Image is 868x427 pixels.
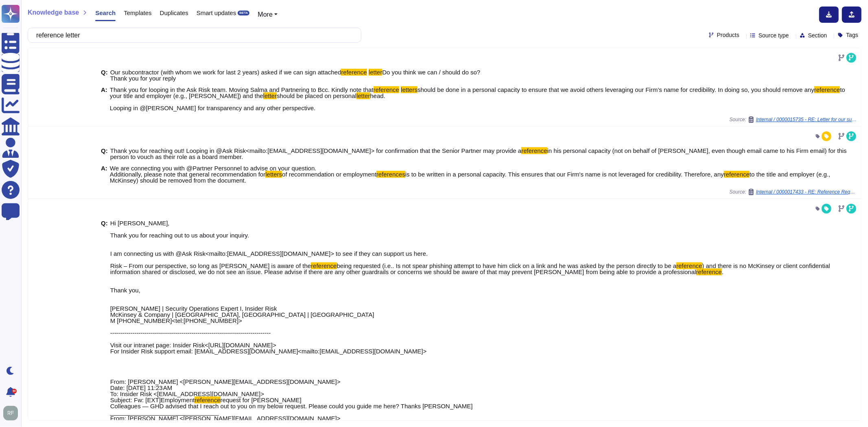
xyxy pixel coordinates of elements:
[756,117,858,122] span: Internal / 0000015735 - RE: Letter for our sub-consultant
[311,262,337,269] mark: reference
[717,32,739,38] span: Products
[756,190,858,194] span: Internal / 0000017433 - RE: Reference Request for [PERSON_NAME]
[724,171,750,178] mark: reference
[32,28,353,42] input: Search a question or template...
[277,92,356,99] span: should be placed on personal
[195,396,220,403] mark: reference
[110,69,481,82] span: Do you think we can / should do so? Thank you for your reply
[374,86,399,93] mark: reference
[369,69,382,76] mark: letter
[282,171,376,178] span: of recommendation or employment
[730,116,858,123] span: Source:
[124,10,151,16] span: Templates
[521,147,547,154] mark: reference
[814,86,840,93] mark: reference
[405,171,724,178] span: is to be written in a personal capacity. This ensures that our Firm's name is not leveraged for c...
[101,69,108,81] b: Q:
[110,147,522,154] span: Thank you for reaching out! Looping in @Ask Risk<mailto:[EMAIL_ADDRESS][DOMAIN_NAME]> for confirm...
[376,171,405,178] mark: references
[110,171,831,184] span: to the title and employer (e.g., McKinsey) should be removed from the document.
[110,268,724,403] span: . Thank you, [PERSON_NAME] | Security Operations Expert I, Insider Risk McKinsey & Company | [GEO...
[401,86,418,93] mark: letters
[337,262,677,269] span: being requested (i.e.. Is not spear phishing attempt to have him click on a link and he was asked...
[759,33,789,38] span: Source type
[846,32,858,38] span: Tags
[110,220,428,269] span: Hi [PERSON_NAME], Thank you for reaching out to us about your inquiry. I am connecting us with @A...
[356,92,370,99] mark: letter
[28,9,79,16] span: Knowledge base
[418,86,814,93] span: should be done in a personal capacity to ensure that we avoid others leveraging our Firm’s name f...
[3,406,18,420] img: user
[110,69,341,76] span: Our subcontractor (with whom we work for last 2 years) asked if we can sign attached
[2,404,24,422] button: user
[110,165,317,178] span: We are connecting you with @Partner Personnel to advise on your question. Additionally, please no...
[263,92,277,99] mark: letter
[696,268,722,275] mark: reference
[95,10,116,16] span: Search
[101,87,107,111] b: A:
[197,10,236,16] span: Smart updates
[676,262,702,269] mark: reference
[730,189,858,195] span: Source:
[808,33,827,38] span: Section
[110,262,830,275] span: ) and there is no McKinsey or client confidential information shared or disclosed, we do not see ...
[341,69,367,76] mark: reference
[238,11,249,15] div: BETA
[101,165,107,183] b: A:
[110,86,845,99] span: to your title and employer (e.g., [PERSON_NAME]) and the
[265,171,282,178] mark: letters
[12,389,17,394] div: 9+
[110,147,847,160] span: in his personal capacity (not on behalf of [PERSON_NAME], even though email came to his Firm emai...
[110,86,374,93] span: Thank you for looping in the Ask Risk team. Moving Salma and Partnering to Bcc. Kindly note that
[101,148,108,160] b: Q:
[258,11,272,18] span: More
[160,10,188,16] span: Duplicates
[258,10,278,20] button: More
